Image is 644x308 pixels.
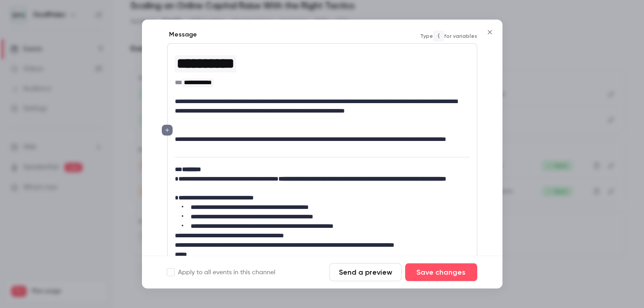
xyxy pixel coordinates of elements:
button: Save changes [405,263,477,281]
code: { [433,31,444,41]
label: Message [167,31,197,40]
button: Send a preview [329,263,402,281]
span: Type for variables [420,31,477,41]
button: Close [481,23,499,41]
label: Apply to all events in this channel [167,268,275,277]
